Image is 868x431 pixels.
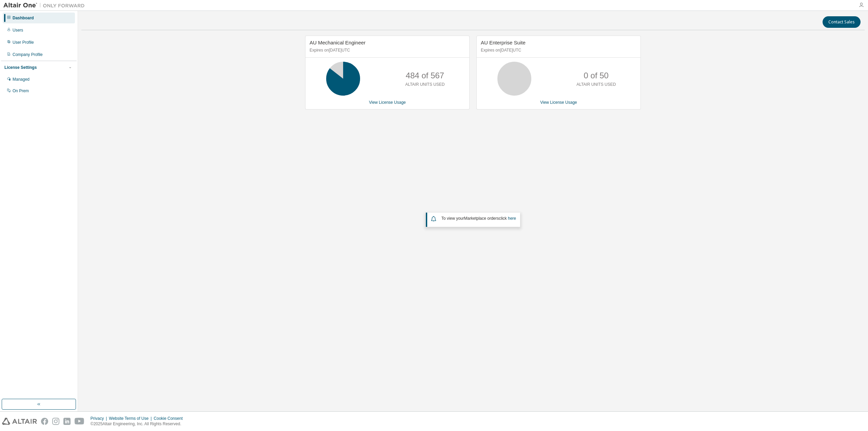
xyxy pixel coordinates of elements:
[91,416,109,421] div: Privacy
[405,82,445,87] p: ALTAIR UNITS USED
[823,16,861,28] button: Contact Sales
[2,418,37,425] img: altair_logo.svg
[13,88,29,94] div: On Prem
[464,216,499,221] em: Marketplace orders
[584,70,609,81] p: 0 of 50
[13,40,34,45] div: User Profile
[91,421,187,427] p: © 2025 Altair Engineering, Inc. All Rights Reserved.
[13,52,43,57] div: Company Profile
[13,27,23,33] div: Users
[13,15,34,21] div: Dashboard
[481,47,635,53] p: Expires on [DATE] UTC
[75,418,84,425] img: youtube.svg
[481,40,526,45] span: AU Enterprise Suite
[52,418,59,425] img: instagram.svg
[63,418,71,425] img: linkedin.svg
[310,47,463,53] p: Expires on [DATE] UTC
[109,416,154,421] div: Website Terms of Use
[3,2,88,9] img: Altair One
[540,100,577,105] a: View License Usage
[310,40,366,45] span: AU Mechanical Engineer
[41,418,48,425] img: facebook.svg
[369,100,406,105] a: View License Usage
[4,65,37,70] div: License Settings
[406,70,444,81] p: 484 of 567
[13,77,29,82] div: Managed
[576,82,616,87] p: ALTAIR UNITS USED
[508,216,516,221] a: here
[441,216,516,221] span: To view your click
[154,416,186,421] div: Cookie Consent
